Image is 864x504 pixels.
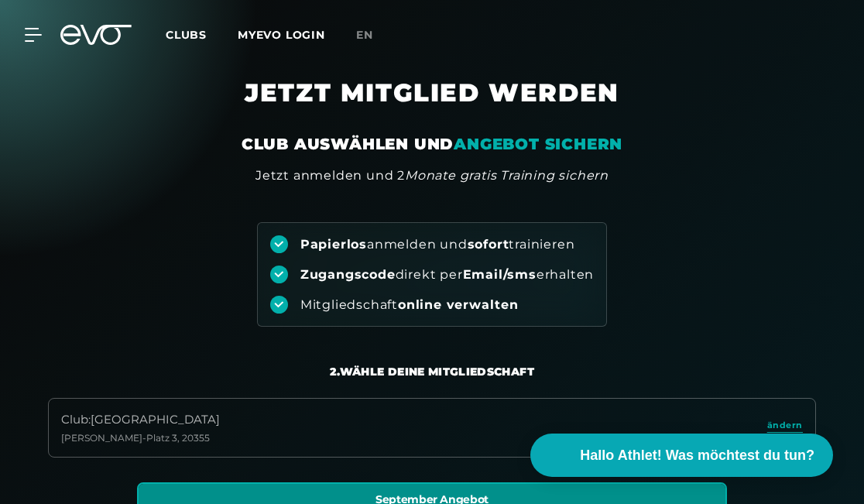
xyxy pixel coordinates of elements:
em: ANGEBOT SICHERN [454,135,622,153]
a: Clubs [166,27,238,42]
div: 2. Wähle deine Mitgliedschaft [330,364,534,379]
span: ändern [767,419,803,432]
a: ändern [767,419,803,437]
div: CLUB AUSWÄHLEN UND [242,133,622,155]
strong: Email/sms [463,267,537,282]
strong: online verwalten [398,297,519,312]
div: [PERSON_NAME]-Platz 3 , 20355 [61,432,220,444]
strong: sofort [468,237,509,252]
span: Hallo Athlet! Was möchtest du tun? [580,445,814,466]
div: Club : [GEOGRAPHIC_DATA] [61,411,220,429]
div: Mitgliedschaft [300,297,519,314]
a: en [356,26,392,44]
a: MYEVO LOGIN [238,28,325,42]
span: Clubs [166,28,207,42]
strong: Zugangscode [300,267,396,282]
h1: JETZT MITGLIED WERDEN [76,77,788,133]
strong: Papierlos [300,237,367,252]
button: Hallo Athlet! Was möchtest du tun? [530,434,833,477]
div: Jetzt anmelden und 2 [255,166,609,185]
div: anmelden und trainieren [300,236,575,253]
div: direkt per erhalten [300,266,594,283]
em: Monate gratis Training sichern [405,168,609,183]
span: en [356,28,373,42]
